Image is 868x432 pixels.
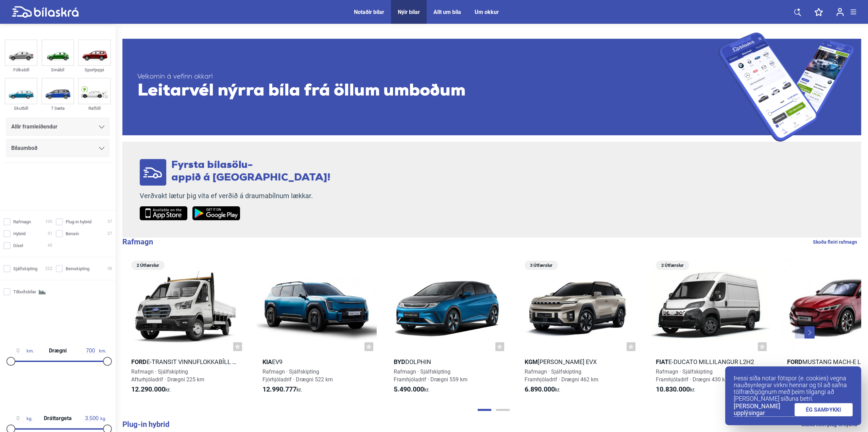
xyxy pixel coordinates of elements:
div: Fólksbíll [5,66,37,74]
a: Allt um bíla [433,9,461,15]
span: 2 Útfærslur [659,261,686,270]
b: 12.290.000 [131,385,165,393]
span: 105 [45,218,52,225]
span: Drægni [47,348,68,353]
p: Þessi síða notar fótspor (e. cookies) vegna nauðsynlegrar virkni hennar og til að safna tölfræðig... [734,375,853,402]
b: Ford [787,358,802,365]
div: Rafbíll [78,104,111,112]
div: 7 Sæta [41,104,74,112]
h2: e-Ducato Millilangur L2H2 [650,358,770,366]
p: Verðvakt lætur þig vita ef verðið á draumabílnum lækkar. [140,192,330,200]
a: ÉG SAMÞYKKI [795,403,853,416]
span: 2 Útfærslur [135,261,161,270]
span: Rafmagn · Sjálfskipting Framhjóladrif · Drægni 462 km [525,368,598,383]
b: Plug-in hybrid [122,420,169,429]
a: Nýir bílar [398,9,420,15]
span: Rafmagn [13,218,31,225]
span: 45 [48,242,52,249]
span: 3 Útfærslur [528,261,555,270]
span: Tilboðsbílar [13,288,36,295]
b: 5.490.000 [394,385,424,393]
button: Next [804,326,815,339]
b: 6.890.000 [525,385,555,393]
b: Kia [262,358,272,365]
a: 2 ÚtfærslurFiate-Ducato Millilangur L2H2Rafmagn · SjálfskiptingFramhjóladrif · Drægni 430 km10.83... [650,258,770,400]
b: 10.830.000 [656,385,690,393]
b: BYD [394,358,405,365]
span: Plug-in hybrid [66,218,91,225]
h2: EV9 [256,358,377,366]
button: Previous [795,326,805,339]
span: Hybrid [13,230,25,237]
div: Skutbíll [5,104,37,112]
a: 3 ÚtfærslurKGM[PERSON_NAME] EVXRafmagn · SjálfskiptingFramhjóladrif · Drægni 462 km6.890.000kr. [518,258,639,400]
span: 27 [107,230,112,237]
span: kr. [394,385,429,394]
span: Allir framleiðendur [11,122,57,132]
a: 2 ÚtfærslurFordE-Transit vinnuflokkabíll 425 L3H1Rafmagn · SjálfskiptingAfturhjóladrif · Drægni 2... [125,258,245,400]
div: Smábíl [41,66,74,74]
a: Skoða fleiri rafmagn [813,238,857,246]
div: Sportjeppi [78,66,111,74]
b: KGM [525,358,538,365]
img: user-login.svg [836,8,844,16]
span: Rafmagn · Sjálfskipting Framhjóladrif · Drægni 559 km [394,368,467,383]
span: Bílaumboð [11,143,37,153]
span: kr. [131,385,171,394]
span: Leitarvél nýrra bíla frá öllum umboðum [137,81,718,102]
a: [PERSON_NAME] upplýsingar [734,403,795,417]
span: kg. [83,415,106,421]
span: Beinskipting [66,265,89,272]
a: Velkomin á vefinn okkar!Leitarvél nýrra bíla frá öllum umboðum [122,32,861,142]
a: Um okkur [475,9,499,15]
span: kr. [656,385,695,394]
span: Rafmagn · Sjálfskipting Fjórhjóladrif · Drægni 522 km [262,368,333,383]
button: Page 1 [478,409,491,411]
span: 36 [107,265,112,272]
a: Notaðir bílar [354,9,384,15]
span: Rafmagn · Sjálfskipting Afturhjóladrif · Drægni 225 km [131,368,204,383]
a: KiaEV9Rafmagn · SjálfskiptingFjórhjóladrif · Drægni 522 km12.990.777kr. [256,258,377,400]
b: Ford [131,358,147,365]
span: kg. [10,415,32,421]
span: kr. [262,385,302,394]
h2: E-Transit vinnuflokkabíll 425 L3H1 [125,358,245,366]
button: Page 2 [496,409,510,411]
span: Velkomin á vefinn okkar! [137,73,718,81]
span: Bensín [66,230,79,237]
span: Sjálfskipting [13,265,37,272]
b: Fiat [656,358,668,365]
a: BYDDolphinRafmagn · SjálfskiptingFramhjóladrif · Drægni 559 km5.490.000kr. [388,258,508,400]
h2: [PERSON_NAME] EVX [518,358,639,366]
span: Dísel [13,242,23,249]
b: 12.990.777 [262,385,296,393]
span: km. [82,348,106,354]
span: 37 [107,218,112,225]
span: 222 [45,265,52,272]
span: Fyrsta bílasölu- appið á [GEOGRAPHIC_DATA]! [171,160,330,183]
h2: Dolphin [388,358,508,366]
span: Dráttargeta [42,416,73,421]
span: km. [10,348,34,354]
b: Rafmagn [122,238,153,246]
span: 31 [48,230,52,237]
span: kr. [525,385,560,394]
span: Rafmagn · Sjálfskipting Framhjóladrif · Drægni 430 km [656,368,730,383]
